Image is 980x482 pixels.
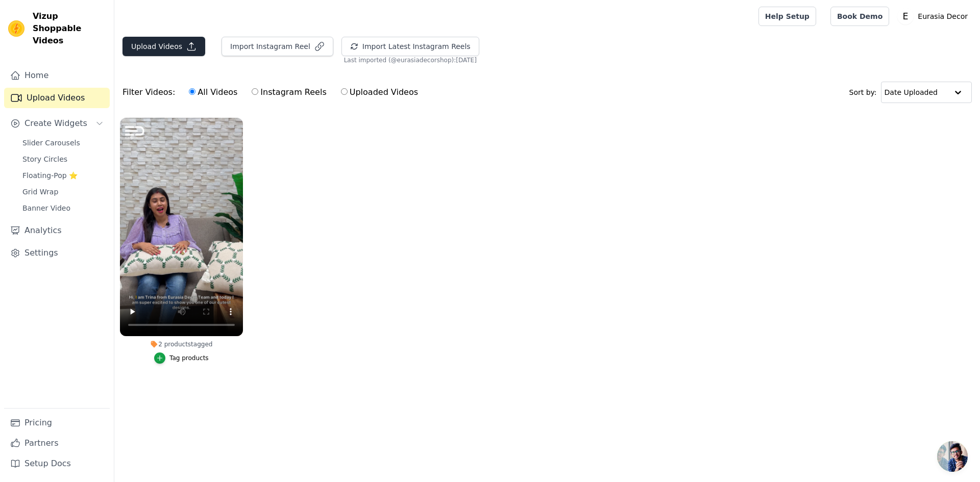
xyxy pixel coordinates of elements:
[251,86,327,99] label: Instagram Reels
[24,117,87,130] span: Create Widgets
[914,7,972,26] p: Eurasia Decor
[222,37,333,56] button: Import Instagram Reel
[16,201,110,215] a: Banner Video
[4,113,110,134] button: Create Widgets
[4,220,110,241] a: Analytics
[16,136,110,150] a: Slider Carousels
[33,10,106,47] span: Vizup Shoppable Videos
[22,154,67,164] span: Story Circles
[341,88,348,95] input: Uploaded Videos
[22,138,80,148] span: Slider Carousels
[897,7,972,26] button: E Eurasia Decor
[4,433,110,453] a: Partners
[169,354,209,362] div: Tag products
[341,37,479,56] button: Import Latest Instagram Reels
[8,20,24,37] img: Vizup
[188,86,238,99] label: All Videos
[22,203,70,213] span: Banner Video
[4,453,110,474] a: Setup Docs
[4,413,110,433] a: Pricing
[122,37,205,56] button: Upload Videos
[22,187,58,197] span: Grid Wrap
[344,56,477,64] span: Last imported (@ eurasiadecorshop ): [DATE]
[4,65,110,86] a: Home
[4,243,110,263] a: Settings
[16,185,110,199] a: Grid Wrap
[252,88,258,95] input: Instagram Reels
[937,441,968,472] div: Open chat
[4,88,110,108] a: Upload Videos
[154,352,209,364] button: Tag products
[758,7,816,26] a: Help Setup
[120,340,243,348] div: 2 products tagged
[849,82,972,103] div: Sort by:
[16,168,110,183] a: Floating-Pop ⭐
[22,170,78,181] span: Floating-Pop ⭐
[122,81,424,104] div: Filter Videos:
[189,88,195,95] input: All Videos
[903,11,909,21] text: E
[340,86,419,99] label: Uploaded Videos
[830,7,889,26] a: Book Demo
[16,152,110,166] a: Story Circles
